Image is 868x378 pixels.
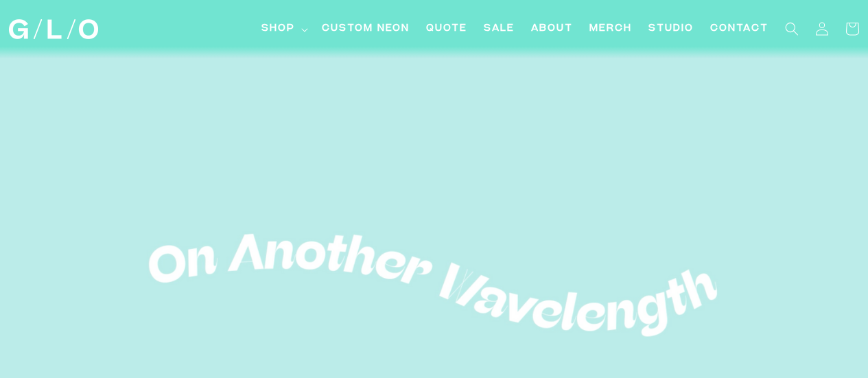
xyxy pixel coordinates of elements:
a: Quote [418,14,476,45]
a: SALE [476,14,523,45]
span: SALE [484,22,515,36]
span: Contact [710,22,769,36]
span: Shop [261,22,295,36]
span: About [531,22,573,36]
span: Studio [648,22,694,36]
a: Merch [581,14,640,45]
a: Contact [702,14,777,45]
span: Quote [426,22,467,36]
span: Merch [589,22,632,36]
a: Custom Neon [314,14,418,45]
img: GLO Studio [9,19,98,39]
summary: Search [777,14,807,44]
a: About [523,14,581,45]
a: Studio [640,14,702,45]
a: GLO Studio [3,14,103,45]
summary: Shop [253,14,314,45]
span: Custom Neon [322,22,410,36]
